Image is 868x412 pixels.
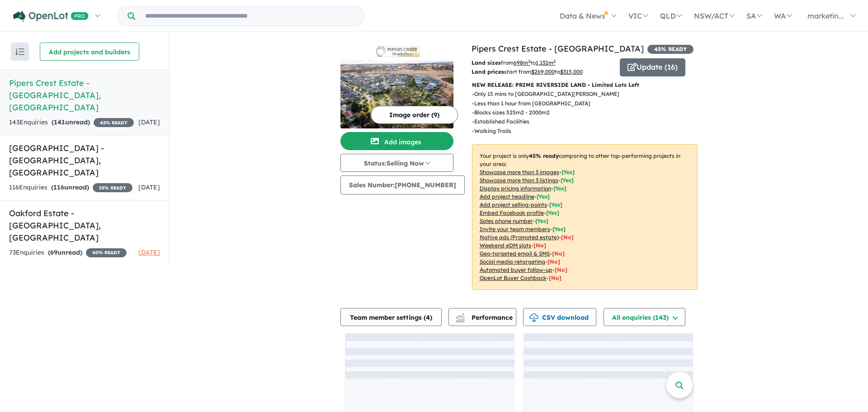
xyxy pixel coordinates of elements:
[480,226,550,232] u: Invite your team members
[472,127,627,136] p: - Walking Trails
[807,11,844,20] span: marketin...
[340,308,442,326] button: Team member settings (4)
[561,177,574,184] span: [ Yes ]
[480,266,552,273] u: Automated buyer follow-up
[552,226,566,232] span: [ Yes ]
[480,250,550,257] u: Geo-targeted email & SMS
[472,108,627,117] p: - Blocks sizes 525m2 - 2000m2
[480,234,559,241] u: Native ads (Promoted estate)
[15,48,24,55] img: sort.svg
[457,313,513,322] span: Performance
[448,308,516,326] button: Performance
[54,118,65,126] span: 141
[528,59,530,64] sup: 2
[51,183,89,191] strong: ( unread)
[472,144,698,290] p: Your project is only comparing to other top-performing projects in your area: - - - - - - - - - -...
[480,201,547,208] u: Add project selling-points
[480,185,551,192] u: Display pricing information
[560,68,583,75] u: $ 315,000
[535,218,548,224] span: [ Yes ]
[536,59,556,66] u: 1,132 m
[480,177,558,184] u: Showcase more than 3 listings
[480,193,534,200] u: Add project headline
[48,248,82,256] strong: ( unread)
[553,59,556,64] sup: 2
[472,90,627,99] p: - Only 15 mins to [GEOGRAPHIC_DATA][PERSON_NAME]
[480,275,547,281] u: OpenLot Buyer Cashback
[537,193,550,200] span: [ Yes ]
[371,106,458,124] button: Image order (9)
[523,308,596,326] button: CSV download
[40,43,139,61] button: Add projects and builders
[553,185,566,192] span: [ Yes ]
[472,59,501,66] b: Land sizes
[546,209,559,216] span: [ Yes ]
[472,99,627,108] p: - Less than 1 hour from [GEOGRAPHIC_DATA]
[555,68,583,75] span: to
[480,258,545,265] u: Social media retargeting
[9,142,160,179] h5: [GEOGRAPHIC_DATA] - [GEOGRAPHIC_DATA] , [GEOGRAPHIC_DATA]
[456,317,465,322] img: bar-chart.svg
[561,234,574,241] span: [No]
[9,247,127,258] div: 73 Enquir ies
[647,45,693,54] span: 45 % READY
[472,43,644,54] a: Pipers Crest Estate - [GEOGRAPHIC_DATA]
[137,6,363,26] input: Try estate name, suburb, builder or developer
[533,242,546,249] span: [No]
[472,67,613,76] p: start from
[514,59,530,66] u: 698 m
[530,59,556,66] span: to
[480,209,544,216] u: Embed Facebook profile
[552,250,565,257] span: [No]
[604,308,685,326] button: All enquiries (143)
[9,77,160,114] h5: Pipers Crest Estate - [GEOGRAPHIC_DATA] , [GEOGRAPHIC_DATA]
[547,258,560,265] span: [No]
[340,175,465,194] button: Sales Number:[PHONE_NUMBER]
[472,58,613,67] p: from
[13,11,89,22] img: Openlot PRO Logo White
[340,154,453,172] button: Status:Selling Now
[340,61,453,128] img: Pipers Crest Estate - Strathalbyn
[480,169,559,175] u: Showcase more than 3 images
[561,169,575,175] span: [ Yes ]
[480,218,533,224] u: Sales phone number
[529,313,538,322] img: download icon
[531,68,555,75] u: $ 269,000
[50,248,57,256] span: 69
[549,275,561,281] span: [No]
[86,248,127,257] span: 40 % READY
[340,43,453,128] a: Pipers Crest Estate - Strathalbyn LogoPipers Crest Estate - Strathalbyn
[549,201,562,208] span: [ Yes ]
[472,68,504,75] b: Land prices
[456,313,464,318] img: line-chart.svg
[344,46,450,57] img: Pipers Crest Estate - Strathalbyn Logo
[9,117,134,128] div: 143 Enquir ies
[9,207,160,244] h5: Oakford Estate - [GEOGRAPHIC_DATA] , [GEOGRAPHIC_DATA]
[9,182,132,193] div: 116 Enquir ies
[472,81,698,90] p: NEW RELEASE: PRIME RIVERSIDE LAND - Limited Lots Left
[555,266,567,273] span: [No]
[480,242,531,249] u: Weekend eDM slots
[620,58,685,76] button: Update (16)
[472,117,627,126] p: - Established Facilities
[94,118,134,127] span: 45 % READY
[52,118,90,126] strong: ( unread)
[426,313,430,322] span: 4
[138,248,160,256] span: [DATE]
[529,152,559,159] b: 45 % ready
[340,132,453,150] button: Add images
[138,183,160,191] span: [DATE]
[138,118,160,126] span: [DATE]
[93,183,132,192] span: 35 % READY
[53,183,64,191] span: 116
